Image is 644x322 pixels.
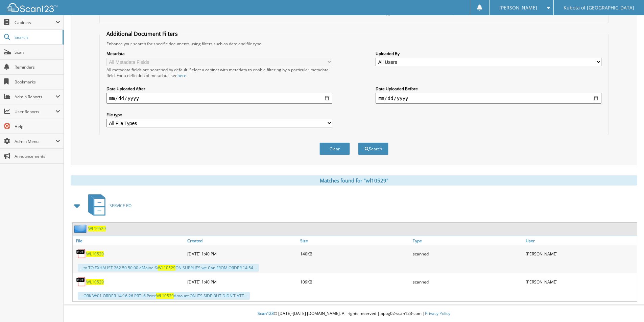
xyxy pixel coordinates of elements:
button: Clear [319,143,350,155]
a: Type [411,236,524,245]
span: SERVICE RO [110,203,132,208]
a: File [73,236,186,245]
img: PDF.png [76,277,86,287]
label: Date Uploaded Before [376,86,601,92]
div: 109KB [299,275,411,289]
span: Scan [15,49,60,55]
a: WL10529 [86,251,104,257]
div: 140KB [299,247,411,261]
span: Announcements [15,153,60,159]
span: [PERSON_NAME] [499,6,537,10]
a: Created [186,236,299,245]
span: Admin Reports [15,94,55,100]
a: User [524,236,637,245]
div: [PERSON_NAME] [524,247,637,261]
span: Bookmarks [15,79,60,85]
div: ...ORK W:01 ORDER 14:16:26 PRT: 6 Price Amount ON ITS SIDE BUT DIDN’T ATT... [78,292,250,300]
img: PDF.png [76,249,86,259]
div: scanned [411,247,524,261]
a: Size [299,236,411,245]
div: ...to TO EXHAUST 262.50 50.00 eMaine © ON SUPPLIES we Can FROM ORDER 14:54... [78,264,259,272]
div: Matches found for "wl10529" [71,175,637,185]
img: folder2.png [74,224,88,233]
span: Scan123 [258,311,274,316]
span: Search [15,34,59,40]
iframe: Chat Widget [610,290,644,322]
legend: Additional Document Filters [103,30,181,38]
input: start [106,93,332,104]
div: © [DATE]-[DATE] [DOMAIN_NAME]. All rights reserved | appg02-scan123-com | [64,305,644,322]
span: Reminders [15,64,60,70]
a: here [177,73,186,78]
label: File type [106,112,332,118]
span: WL10529 [158,265,175,271]
span: Help [15,124,60,129]
span: Cabinets [15,20,55,25]
a: WL10529 [86,279,104,285]
div: [DATE] 1:40 PM [186,247,299,261]
div: scanned [411,275,524,289]
a: Privacy Policy [425,311,450,316]
input: end [376,93,601,104]
a: SERVICE RO [84,192,132,219]
div: Enhance your search for specific documents using filters such as date and file type. [103,41,605,47]
label: Metadata [106,51,332,56]
button: Search [358,143,388,155]
img: scan123-logo-white.svg [7,3,57,12]
div: All metadata fields are searched by default. Select a cabinet with metadata to enable filtering b... [106,67,332,78]
a: WL10529 [88,226,106,231]
div: [DATE] 1:40 PM [186,275,299,289]
span: User Reports [15,109,55,115]
span: WL10529 [156,293,174,299]
span: Admin Menu [15,139,55,144]
div: [PERSON_NAME] [524,275,637,289]
label: Uploaded By [376,51,601,56]
label: Date Uploaded After [106,86,332,92]
span: Kubota of [GEOGRAPHIC_DATA] [564,6,634,10]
